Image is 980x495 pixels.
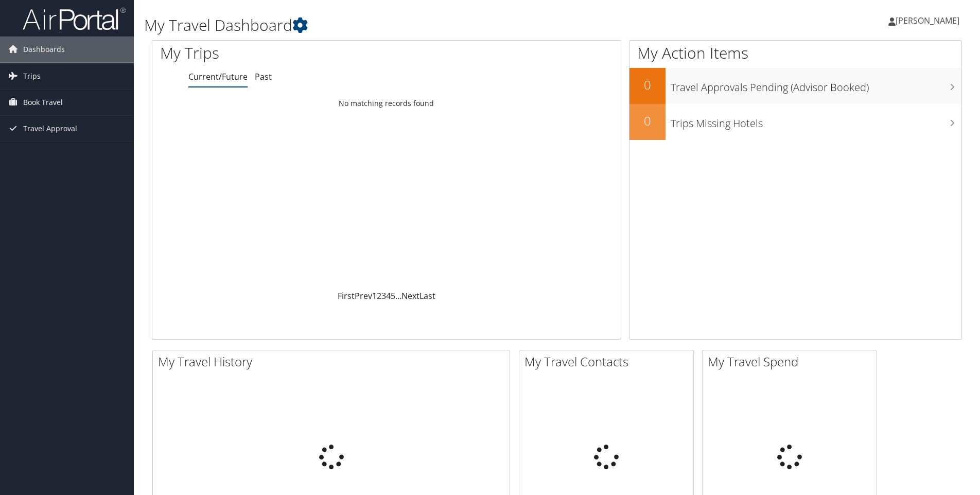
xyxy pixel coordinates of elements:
[671,111,961,131] h3: Trips Missing Hotels
[255,71,272,82] a: Past
[23,116,77,142] span: Travel Approval
[355,290,372,302] a: Prev
[160,42,418,64] h1: My Trips
[381,290,386,302] a: 3
[372,290,377,302] a: 1
[629,104,961,140] a: 0Trips Missing Hotels
[338,290,355,302] a: First
[23,63,41,89] span: Trips
[629,68,961,104] a: 0Travel Approvals Pending (Advisor Booked)
[896,15,959,26] span: [PERSON_NAME]
[419,290,435,302] a: Last
[23,7,126,31] img: airportal-logo.png
[23,90,63,115] span: Book Travel
[377,290,381,302] a: 2
[386,290,391,302] a: 4
[671,75,961,95] h3: Travel Approvals Pending (Advisor Booked)
[144,14,694,36] h1: My Travel Dashboard
[152,94,621,113] td: No matching records found
[395,290,401,302] span: …
[629,76,666,94] h2: 0
[629,42,961,64] h1: My Action Items
[158,353,510,370] h2: My Travel History
[401,290,419,302] a: Next
[629,112,666,130] h2: 0
[23,37,65,62] span: Dashboards
[708,353,877,370] h2: My Travel Spend
[188,71,248,82] a: Current/Future
[888,5,970,36] a: [PERSON_NAME]
[391,290,395,302] a: 5
[524,353,693,370] h2: My Travel Contacts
